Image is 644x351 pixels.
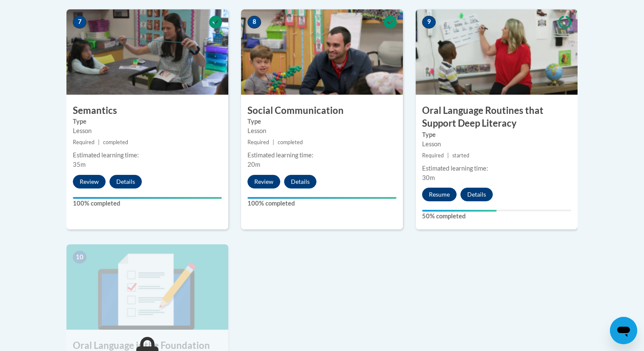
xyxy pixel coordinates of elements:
[73,251,86,264] span: 10
[422,164,571,173] div: Estimated learning time:
[247,139,269,145] span: Required
[103,139,128,145] span: completed
[416,9,578,95] img: Course Image
[73,117,222,126] label: Type
[73,175,106,189] button: Review
[247,16,261,29] span: 8
[447,152,449,159] span: |
[73,151,222,160] div: Estimated learning time:
[66,244,228,330] img: Course Image
[422,174,435,181] span: 30m
[66,9,228,95] img: Course Image
[73,16,86,29] span: 7
[66,104,228,117] h3: Semantics
[73,126,222,136] div: Lesson
[247,117,397,126] label: Type
[422,139,571,149] div: Lesson
[422,212,571,221] label: 50% completed
[109,175,142,189] button: Details
[247,197,397,199] div: Your progress
[73,139,95,145] span: Required
[422,130,571,139] label: Type
[422,16,436,29] span: 9
[247,175,280,189] button: Review
[422,188,457,201] button: Resume
[247,199,397,208] label: 100% completed
[73,161,86,168] span: 35m
[73,199,222,208] label: 100% completed
[241,104,403,117] h3: Social Communication
[247,161,260,168] span: 20m
[273,139,274,145] span: |
[422,210,497,212] div: Your progress
[284,175,316,189] button: Details
[460,188,493,201] button: Details
[247,151,397,160] div: Estimated learning time:
[247,126,397,136] div: Lesson
[416,104,578,131] h3: Oral Language Routines that Support Deep Literacy
[422,152,444,159] span: Required
[278,139,303,145] span: completed
[610,317,637,344] iframe: Button to launch messaging window
[73,197,222,199] div: Your progress
[452,152,469,159] span: started
[98,139,100,145] span: |
[241,9,403,95] img: Course Image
